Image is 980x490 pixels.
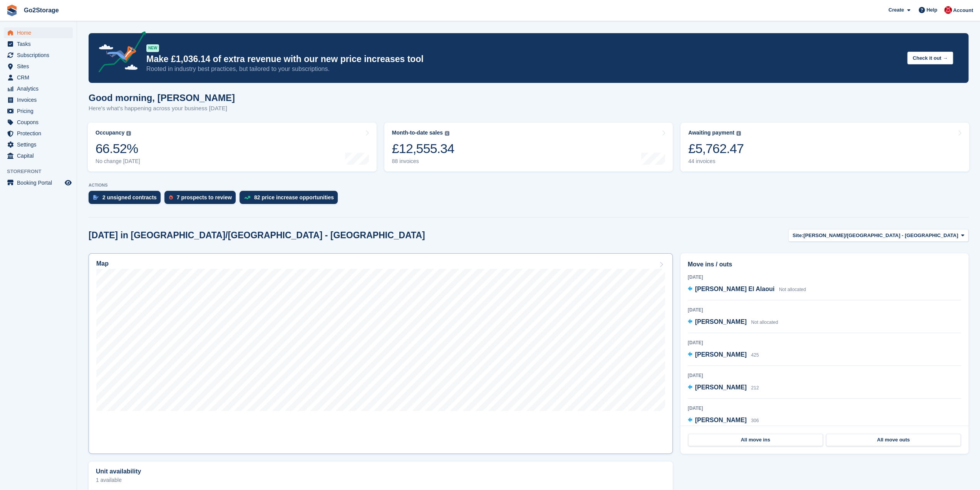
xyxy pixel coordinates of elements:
span: 425 [751,352,759,358]
img: prospect-51fa495bee0391a8d652442698ab0144808aea92771e9ea1ae160a38d050c398.svg [169,195,173,200]
a: All move outs [826,434,961,446]
a: [PERSON_NAME] Not allocated [688,317,778,327]
a: 82 price increase opportunities [240,191,342,208]
div: No change [DATE] [95,158,140,165]
span: CRM [17,72,63,83]
p: 1 available [96,477,665,483]
div: [DATE] [688,306,961,313]
span: Site: [792,232,803,239]
a: Month-to-date sales £12,555.34 88 invoices [384,123,673,172]
span: 212 [751,385,759,391]
a: Preview store [64,178,73,187]
a: Awaiting payment £5,762.47 44 invoices [680,123,969,172]
h2: Map [96,260,109,267]
span: Not allocated [779,287,806,292]
div: £12,555.34 [392,141,454,157]
span: Subscriptions [17,50,63,61]
div: 2 unsigned contracts [102,194,157,200]
span: Pricing [17,106,63,116]
a: menu [4,50,73,61]
a: menu [4,39,73,49]
img: James Pearson [944,6,952,14]
a: [PERSON_NAME] El Alaoui Not allocated [688,285,806,295]
span: Sites [17,61,63,72]
span: Not allocated [751,320,778,325]
span: [PERSON_NAME] [695,351,747,358]
span: Storefront [7,168,77,175]
p: Here's what's happening across your business [DATE] [89,104,235,113]
div: [DATE] [688,405,961,412]
div: 7 prospects to review [177,194,232,200]
p: Rooted in industry best practices, but tailored to your subscriptions. [146,65,901,73]
span: Help [926,6,937,14]
p: Make £1,036.14 of extra revenue with our new price increases tool [146,54,901,65]
h2: Move ins / outs [688,260,961,269]
div: £5,762.47 [688,141,744,157]
a: menu [4,150,73,161]
a: Go2Storage [21,4,62,17]
span: Coupons [17,117,63,128]
span: [PERSON_NAME] [695,417,747,423]
span: Invoices [17,94,63,105]
img: icon-info-grey-7440780725fd019a000dd9b08b2336e03edf1995a4989e88bcd33f0948082b44.svg [445,131,449,136]
div: 88 invoices [392,158,454,165]
img: icon-info-grey-7440780725fd019a000dd9b08b2336e03edf1995a4989e88bcd33f0948082b44.svg [736,131,741,136]
button: Check it out → [907,52,953,64]
p: ACTIONS [89,183,968,188]
img: price_increase_opportunities-93ffe204e8149a01c8c9dc8f82e8f89637d9d84a8eef4429ea346261dce0b2c0.svg [244,196,250,199]
span: Capital [17,150,63,161]
a: menu [4,128,73,139]
span: Tasks [17,39,63,49]
a: All move ins [688,434,823,446]
a: menu [4,61,73,72]
span: [PERSON_NAME] [695,384,747,391]
a: menu [4,106,73,116]
span: [PERSON_NAME] [695,318,747,325]
a: [PERSON_NAME] 425 [688,350,759,360]
img: icon-info-grey-7440780725fd019a000dd9b08b2336e03edf1995a4989e88bcd33f0948082b44.svg [126,131,131,136]
div: 44 invoices [688,158,744,165]
a: menu [4,27,73,38]
div: Occupancy [95,130,124,136]
span: Analytics [17,83,63,94]
div: 66.52% [95,141,140,157]
h2: Unit availability [96,468,141,475]
a: menu [4,94,73,105]
div: NEW [146,44,159,52]
img: price-adjustments-announcement-icon-8257ccfd72463d97f412b2fc003d46551f7dbcb40ab6d574587a9cd5c0d94... [92,31,146,75]
span: Protection [17,128,63,139]
a: [PERSON_NAME] 212 [688,383,759,393]
div: [DATE] [688,274,961,281]
a: 2 unsigned contracts [89,191,164,208]
a: 7 prospects to review [164,191,240,208]
span: [PERSON_NAME]/[GEOGRAPHIC_DATA] - [GEOGRAPHIC_DATA] [803,232,958,239]
a: menu [4,117,73,128]
span: Create [888,6,904,14]
a: menu [4,139,73,150]
img: contract_signature_icon-13c848040528278c33f63329250d36e43548de30e8caae1d1a13099fd9432cc5.svg [93,195,99,200]
div: [DATE] [688,372,961,379]
h2: [DATE] in [GEOGRAPHIC_DATA]/[GEOGRAPHIC_DATA] - [GEOGRAPHIC_DATA] [89,230,425,241]
button: Site: [PERSON_NAME]/[GEOGRAPHIC_DATA] - [GEOGRAPHIC_DATA] [788,229,968,242]
span: [PERSON_NAME] El Alaoui [695,286,775,292]
div: Awaiting payment [688,130,734,136]
a: menu [4,72,73,83]
span: Settings [17,139,63,150]
span: 306 [751,418,759,423]
div: Month-to-date sales [392,130,443,136]
span: Home [17,27,63,38]
h1: Good morning, [PERSON_NAME] [89,93,235,103]
a: menu [4,177,73,188]
a: Map [89,253,673,454]
span: Booking Portal [17,177,63,188]
div: 82 price increase opportunities [254,194,334,200]
a: [PERSON_NAME] 306 [688,416,759,426]
img: stora-icon-8386f47178a22dfd0bd8f6a31ec36ba5ce8667c1dd55bd0f319d3a0aa187defe.svg [6,5,18,16]
div: [DATE] [688,339,961,346]
a: Occupancy 66.52% No change [DATE] [88,123,377,172]
a: menu [4,83,73,94]
span: Account [953,7,973,14]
